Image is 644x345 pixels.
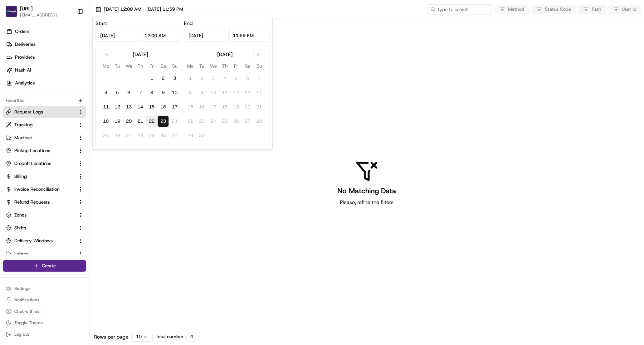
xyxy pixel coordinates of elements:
[7,105,13,110] div: 📗
[186,332,197,342] div: 0
[19,46,118,54] input: Clear
[15,28,29,35] span: Orders
[102,49,112,59] button: Go to previous month
[217,51,233,58] div: [DATE]
[3,248,86,259] button: Labels
[146,73,157,84] button: 1
[6,109,75,115] a: Request Logs
[7,68,20,81] img: 1736555255976-a54dd68f-1ca7-489b-9aae-adbdc363a1c4
[20,12,57,18] button: [EMAIL_ADDRESS]
[123,116,135,127] button: 20
[169,73,180,84] button: 3
[219,62,230,70] th: Thursday
[58,101,118,114] a: 💻API Documentation
[7,29,130,40] p: Welcome 👋
[196,62,208,70] th: Tuesday
[6,251,75,257] a: Labels
[14,331,29,337] span: Log out
[14,286,30,291] span: Settings
[6,238,75,244] a: Delivery Windows
[3,329,86,339] button: Log out
[340,199,394,206] span: Please, refine the filters
[6,225,75,231] a: Shifts
[3,145,86,156] button: Pickup Locations
[208,62,219,70] th: Wednesday
[146,116,157,127] button: 22
[146,101,157,113] button: 15
[184,20,192,26] label: End
[112,62,123,70] th: Tuesday
[6,160,75,167] a: Dropoff Locations
[3,3,74,20] button: Froogal.ai[URL][EMAIL_ADDRESS]
[3,95,86,106] div: Favorites
[157,87,169,98] button: 9
[3,184,86,195] button: Invoice Reconciliation
[6,199,75,205] a: Refund Requests
[6,6,17,17] img: Froogal.ai
[100,62,112,70] th: Monday
[3,318,86,328] button: Toggle Theme
[14,251,28,257] span: Labels
[96,20,107,26] label: Start
[96,29,137,42] input: Date
[184,29,225,42] input: Date
[14,122,33,128] span: Tracking
[122,71,130,79] button: Start new chat
[242,62,253,70] th: Saturday
[4,101,58,114] a: 📗Knowledge Base
[3,39,89,50] a: Deliveries
[3,132,86,144] button: Manifest
[3,209,86,221] button: Zones
[100,87,112,98] button: 4
[3,119,86,131] button: Tracking
[6,173,75,180] a: Billing
[112,87,123,98] button: 5
[92,4,186,14] button: [DATE] 12:00 AM - [DATE] 11:59 PM
[7,7,21,21] img: Nash
[156,334,184,340] span: Total number
[157,62,169,70] th: Saturday
[3,158,86,169] button: Dropoff Locations
[24,68,117,76] div: Start new chat
[169,101,180,113] button: 17
[3,235,86,247] button: Delivery Windows
[14,199,50,205] span: Refund Requests
[157,73,169,84] button: 2
[14,104,55,111] span: Knowledge Base
[3,222,86,234] button: Shifts
[3,283,86,293] button: Settings
[228,29,270,42] input: Time
[112,116,123,127] button: 19
[169,62,180,70] th: Sunday
[71,121,87,127] span: Pylon
[230,62,242,70] th: Friday
[253,62,265,70] th: Sunday
[14,225,26,231] span: Shifts
[3,171,86,182] button: Billing
[146,87,157,98] button: 8
[94,333,128,340] span: Rows per page
[135,101,146,113] button: 14
[140,29,181,42] input: Time
[169,87,180,98] button: 10
[15,54,35,60] span: Providers
[135,62,146,70] th: Thursday
[100,101,112,113] button: 11
[123,62,135,70] th: Wednesday
[6,135,75,141] a: Manifest
[68,104,115,111] span: API Documentation
[14,320,43,326] span: Toggle Theme
[253,49,263,59] button: Go to next month
[14,297,39,303] span: Notifications
[6,147,75,154] a: Pickup Locations
[14,212,26,218] span: Zones
[14,135,32,141] span: Manifest
[20,5,33,12] span: [URL]
[14,238,53,244] span: Delivery Windows
[135,116,146,127] button: 21
[6,212,75,218] a: Zones
[6,122,75,128] a: Tracking
[6,186,75,193] a: Invoice Reconciliation
[14,160,51,167] span: Dropoff Locations
[3,295,86,305] button: Notifications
